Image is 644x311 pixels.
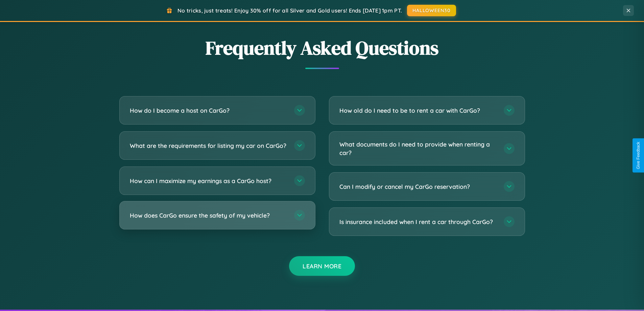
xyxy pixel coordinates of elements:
div: Give Feedback [636,142,641,169]
h3: What are the requirements for listing my car on CarGo? [130,141,287,150]
button: HALLOWEEN30 [407,5,456,16]
h2: Frequently Asked Questions [119,35,525,61]
h3: What documents do I need to provide when renting a car? [339,140,497,157]
span: No tricks, just treats! Enjoy 30% off for all Silver and Gold users! Ends [DATE] 1pm PT. [177,7,402,14]
h3: How do I become a host on CarGo? [130,106,287,115]
h3: Is insurance included when I rent a car through CarGo? [339,218,497,226]
h3: How can I maximize my earnings as a CarGo host? [130,177,287,185]
h3: How old do I need to be to rent a car with CarGo? [339,106,497,115]
h3: How does CarGo ensure the safety of my vehicle? [130,211,287,220]
h3: Can I modify or cancel my CarGo reservation? [339,182,497,191]
button: Learn More [289,256,355,276]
